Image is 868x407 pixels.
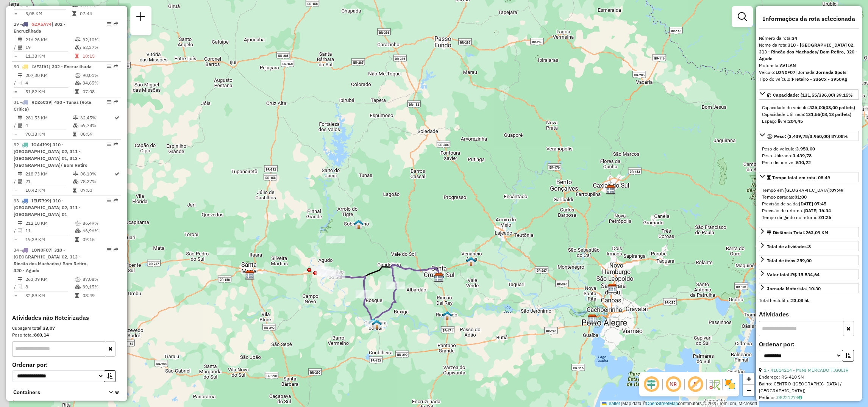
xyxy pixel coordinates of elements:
strong: (03,13 pallets) [820,111,851,117]
strong: 33,07 [43,325,55,331]
i: % de utilização da cubagem [75,229,81,233]
strong: LON0F07 [776,69,795,75]
div: Capacidade Utilizada: [762,111,856,118]
span: IEU7799 [31,198,50,203]
td: 4 [25,79,75,87]
td: / [14,178,17,185]
span: Tempo total em rota: 08:49 [772,175,830,180]
strong: AVILAN [780,63,796,68]
td: 08:49 [82,292,118,299]
span: Ocultar deslocamento [642,375,660,393]
td: / [14,44,17,51]
td: 08:59 [80,130,114,138]
td: 52,37% [82,44,118,51]
td: 216,26 KM [25,36,75,44]
td: 87,08% [82,276,118,283]
td: 19 [25,44,75,51]
h4: Informações da rota selecionada [759,15,859,22]
img: CDD Santa Cruz do Sul [434,273,444,283]
div: Previsão de saída: [762,200,856,207]
td: 62,45% [80,114,114,122]
label: Ordenar por: [12,360,121,369]
td: 39,15% [82,283,118,291]
i: Total de Atividades [18,123,22,128]
td: 66,96% [82,227,118,235]
td: 86,49% [82,219,118,227]
a: Exibir filtros [735,9,750,24]
div: Tempo total em rota: 08:49 [759,184,859,224]
img: CDD Sapucaia [607,283,617,293]
div: Peso Utilizado: [762,152,856,159]
span: Total de atividades: [767,244,811,249]
div: Previsão de retorno: [762,207,856,214]
div: Distância Total: [767,229,828,236]
strong: 336,00 [809,105,824,110]
td: 19,29 KM [25,236,75,243]
i: Observações [798,395,802,400]
td: = [14,52,17,60]
a: Tempo total em rota: 08:49 [759,172,859,182]
span: + [746,374,751,384]
i: Distância Total [18,116,22,120]
em: Opções [107,100,111,104]
div: Nome da rota: [759,42,859,62]
div: Veículo: [759,69,859,76]
td: 207,30 KM [25,72,75,79]
img: Exibir/Ocultar setores [724,378,736,390]
h4: Atividades [759,311,859,318]
td: 51,82 KM [25,88,75,95]
div: Tipo do veículo: [759,76,859,83]
span: | 302 - Encruzilhada [49,64,92,69]
td: 07:08 [82,88,118,95]
i: Total de Atividades [18,45,22,50]
label: Ordenar por: [759,340,859,349]
span: 33 - [14,198,81,217]
div: Espaço livre: [762,118,856,125]
img: CDD Caxias [606,185,616,195]
td: 11,38 KM [25,52,75,60]
a: Leaflet [602,401,620,406]
i: Total de Atividades [18,179,22,184]
td: 09:15 [82,236,118,243]
i: Distância Total [18,277,22,282]
a: Total de itens:259,00 [759,255,859,265]
div: Capacidade do veículo: [762,104,856,111]
strong: 23,08 hL [791,297,809,303]
i: Tempo total em rota [73,132,76,136]
strong: 259,00 [797,258,812,263]
img: Sobradinho [354,219,364,229]
strong: 3.950,00 [796,146,815,152]
td: 07:44 [80,10,118,17]
em: Opções [107,198,111,203]
em: Rota exportada [114,64,118,69]
i: Distância Total [18,221,22,225]
span: 263,09 KM [806,230,828,235]
i: % de utilização da cubagem [73,123,78,128]
span: | 310 - [GEOGRAPHIC_DATA] 02, 311 - [GEOGRAPHIC_DATA] 01 [14,198,81,217]
i: % de utilização da cubagem [75,285,81,289]
div: Total de itens: [767,257,812,264]
span: 29 - [14,21,66,34]
a: Peso: (3.439,78/3.950,00) 87,08% [759,131,859,141]
span: Peso: (3.439,78/3.950,00) 87,08% [774,133,848,139]
td: 90,01% [82,72,118,79]
span: 32 - [14,142,87,168]
span: − [746,385,751,395]
div: Atividade não roteirizada - 57.088.526 JAIR JANDIR RODRIGUES [217,247,236,255]
a: Zoom out [743,385,754,396]
div: Tempo em [GEOGRAPHIC_DATA]: [762,187,856,194]
td: 34,65% [82,79,118,87]
span: | [621,401,622,406]
em: Opções [107,64,111,69]
i: Rota otimizada [115,172,119,176]
a: 1 - 41814214 - MINI MERCADO FIGUEIR [764,367,849,373]
img: Rio Pardo [442,311,452,321]
span: | Jornada: [795,69,846,75]
div: Motorista: [759,62,859,69]
img: CDD Santa Maria [245,270,255,280]
strong: 01:00 [795,194,807,200]
div: Tempo dirigindo no retorno: [762,214,856,221]
td: 32,89 KM [25,292,75,299]
i: % de utilização do peso [73,116,78,120]
strong: Jornada Spots [816,69,846,75]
